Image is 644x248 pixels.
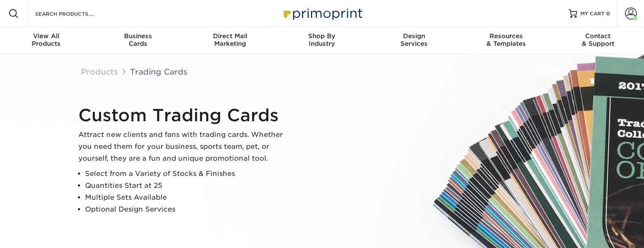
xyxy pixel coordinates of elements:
[552,27,644,54] a: Contact& Support
[130,67,188,76] a: Trading Cards
[184,32,276,47] div: Marketing
[184,27,276,54] a: Direct MailMarketing
[368,27,460,54] a: DesignServices
[276,32,368,40] span: Shop By
[92,32,184,40] span: Business
[78,105,290,125] h1: Custom Trading Cards
[85,192,290,203] li: Multiple Sets Available
[34,8,117,19] input: SEARCH PRODUCTS.....
[552,32,644,47] div: & Support
[276,32,368,47] div: Industry
[460,27,552,54] a: Resources& Templates
[368,32,460,47] div: Services
[92,27,184,54] a: BusinessCards
[184,32,276,40] span: Direct Mail
[78,129,290,164] p: Attract new clients and fans with trading cards. Whether you need them for your business, sports ...
[368,32,460,40] span: Design
[552,32,644,40] span: Contact
[81,67,118,76] a: Products
[85,203,290,215] li: Optional Design Services
[280,4,365,22] img: Primoprint
[606,11,610,17] span: 0
[276,27,368,54] a: Shop ByIndustry
[460,32,552,47] div: & Templates
[85,180,290,192] li: Quantities Start at 25
[85,168,290,180] li: Select from a Variety of Stocks & Finishes
[460,32,552,40] span: Resources
[92,32,184,47] div: Cards
[580,10,605,17] span: MY CART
